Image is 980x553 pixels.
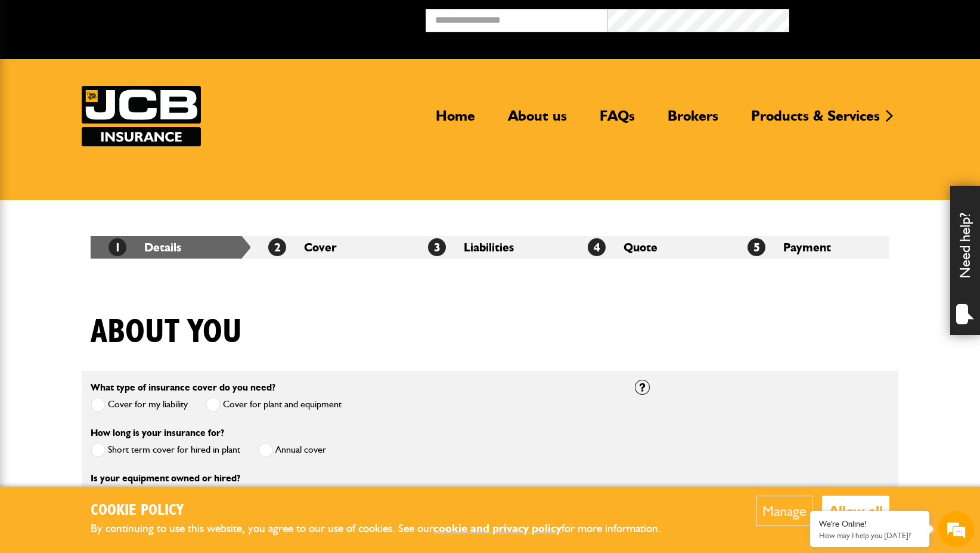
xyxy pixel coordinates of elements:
label: How long is your insurance for? [91,428,224,438]
li: Quote [570,236,730,259]
a: JCB Insurance Services [82,86,201,146]
h1: About you [91,312,242,352]
span: 2 [268,238,286,256]
a: Brokers [659,107,727,134]
div: Need help? [950,186,980,335]
li: Liabilities [410,236,570,259]
span: 5 [748,238,765,256]
span: 1 [108,238,126,256]
label: Cover for plant and equipment [206,397,342,412]
li: Payment [730,236,889,259]
div: We're Online! [819,519,920,529]
label: Is your equipment owned or hired? [91,474,240,483]
a: FAQs [591,107,644,134]
li: Details [91,236,250,259]
button: Manage [756,496,813,526]
img: JCB Insurance Services logo [82,86,201,146]
span: 4 [588,238,606,256]
li: Cover [250,236,410,259]
label: Annual cover [258,443,326,457]
button: Broker Login [789,9,971,27]
label: What type of insurance cover do you need? [91,383,275,392]
a: Home [427,107,484,134]
a: cookie and privacy policy [433,521,562,535]
span: 3 [428,238,446,256]
a: Products & Services [742,107,889,134]
label: Short term cover for hired in plant [91,443,240,457]
p: By continuing to use this website, you agree to our use of cookies. See our for more information. [91,520,681,538]
a: About us [499,107,576,134]
h2: Cookie Policy [91,502,681,520]
p: How may I help you today? [819,531,920,540]
label: Cover for my liability [91,397,188,412]
button: Allow all [822,496,889,526]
